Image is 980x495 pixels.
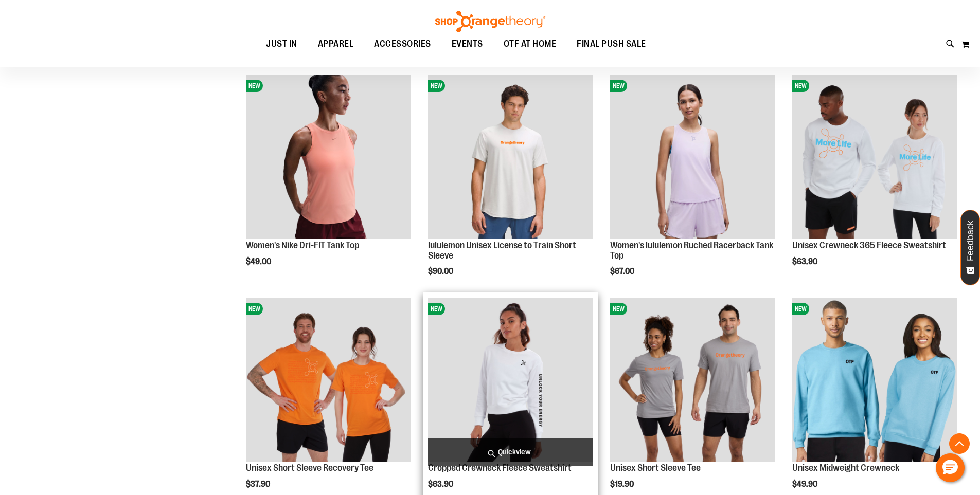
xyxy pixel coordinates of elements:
span: NEW [610,80,627,92]
a: Unisex Short Sleeve Tee [610,463,701,473]
img: lululemon Unisex License to Train Short Sleeve [428,75,593,239]
a: APPAREL [308,32,364,56]
button: Feedback - Show survey [960,210,980,285]
a: OTF AT HOME [493,32,567,56]
span: $67.00 [610,267,636,276]
img: Unisex Crewneck 365 Fleece Sweatshirt [792,75,957,239]
span: FINAL PUSH SALE [577,32,646,56]
a: lululemon Unisex License to Train Short SleeveNEW [428,75,593,241]
span: NEW [246,80,263,92]
div: product [605,69,780,302]
span: APPAREL [318,32,354,56]
span: JUST IN [266,32,297,56]
a: Unisex Short Sleeve Recovery Tee [246,463,373,473]
span: NEW [610,303,627,315]
a: Women's lululemon Ruched Racerback Tank Top [610,240,773,261]
img: Cropped Crewneck Fleece Sweatshirt [428,298,593,462]
span: ACCESSORIES [374,32,431,56]
span: $63.90 [792,257,819,266]
a: FINAL PUSH SALE [566,32,656,56]
a: JUST IN [256,32,308,56]
span: NEW [792,303,809,315]
span: NEW [428,303,445,315]
div: product [423,69,598,302]
span: NEW [792,80,809,92]
a: Unisex Midweight CrewneckNEW [792,298,957,464]
span: $90.00 [428,267,455,276]
a: Women's Nike Dri-FIT Tank Top [246,240,359,250]
a: ACCESSORIES [364,32,441,56]
a: lululemon Unisex License to Train Short Sleeve [428,240,576,261]
img: Women's lululemon Ruched Racerback Tank Top [610,75,775,239]
a: Unisex Short Sleeve TeeNEW [610,298,775,464]
a: Women's lululemon Ruched Racerback Tank TopNEW [610,75,775,241]
button: Hello, have a question? Let’s chat. [936,453,965,482]
img: Shop Orangetheory [434,11,547,32]
a: Cropped Crewneck Fleece SweatshirtNEW [428,298,593,464]
span: NEW [428,80,445,92]
a: Women's Nike Dri-FIT Tank TopNEW [246,75,411,241]
a: Unisex Crewneck 365 Fleece SweatshirtNEW [792,75,957,241]
img: Women's Nike Dri-FIT Tank Top [246,75,411,239]
span: $37.90 [246,480,272,489]
img: Unisex Short Sleeve Tee [610,298,775,462]
img: Unisex Midweight Crewneck [792,298,957,462]
div: product [241,69,416,292]
span: $19.90 [610,480,635,489]
span: $63.90 [428,480,455,489]
span: NEW [246,303,263,315]
span: $49.00 [246,257,273,266]
a: Unisex Crewneck 365 Fleece Sweatshirt [792,240,946,250]
span: Feedback [966,221,975,261]
a: EVENTS [441,32,493,56]
span: EVENTS [452,32,483,56]
span: OTF AT HOME [504,32,557,56]
img: Unisex Short Sleeve Recovery Tee [246,298,411,462]
button: Back To Top [949,433,970,454]
a: Unisex Midweight Crewneck [792,463,899,473]
a: Quickview [428,438,593,466]
a: Unisex Short Sleeve Recovery TeeNEW [246,298,411,464]
a: Cropped Crewneck Fleece Sweatshirt [428,463,572,473]
span: $49.90 [792,480,819,489]
div: product [787,69,962,292]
